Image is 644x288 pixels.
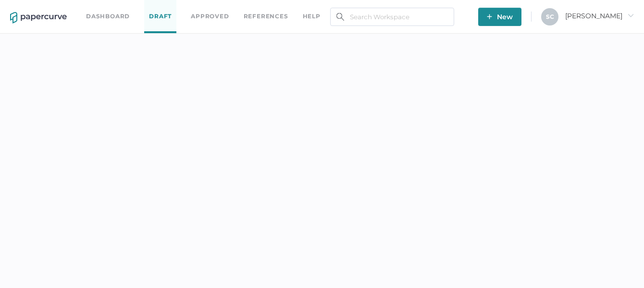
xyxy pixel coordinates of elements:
[487,8,513,26] span: New
[565,12,634,20] span: [PERSON_NAME]
[330,8,454,26] input: Search Workspace
[478,8,521,26] button: New
[627,12,634,19] i: arrow_right
[244,11,288,22] a: References
[546,13,554,20] span: S C
[336,13,344,21] img: search.bf03fe8b.svg
[86,11,130,22] a: Dashboard
[10,12,67,24] img: papercurve-logo-colour.7244d18c.svg
[191,11,229,22] a: Approved
[303,11,321,22] div: help
[487,14,492,19] img: plus-white.e19ec114.svg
